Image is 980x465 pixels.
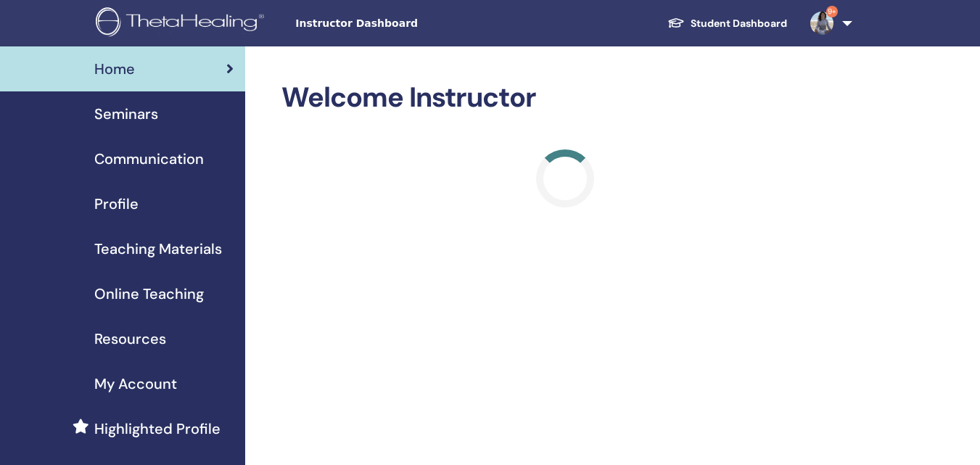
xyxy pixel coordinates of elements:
img: logo.png [96,7,269,40]
span: Resources [94,328,166,350]
span: Highlighted Profile [94,418,221,440]
img: default.jpg [810,12,833,35]
span: My Account [94,373,177,395]
span: Profile [94,193,139,215]
span: Seminars [94,103,158,125]
span: Online Teaching [94,283,204,305]
h2: Welcome Instructor [281,81,849,115]
img: graduation-cap-white.svg [667,17,685,29]
span: Communication [94,148,204,170]
span: 9+ [826,6,838,17]
span: Teaching Materials [94,238,222,260]
span: Home [94,58,135,80]
a: Student Dashboard [656,10,799,37]
span: Instructor Dashboard [295,16,513,31]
